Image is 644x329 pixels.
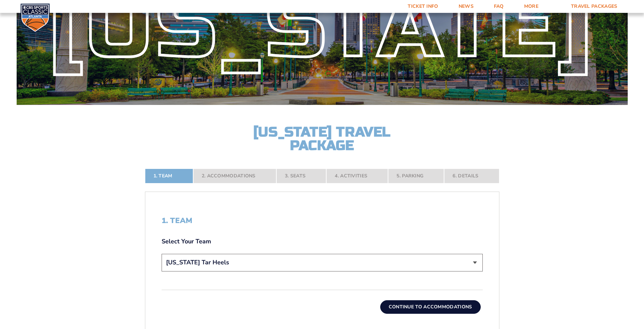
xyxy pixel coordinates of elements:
img: CBS Sports Classic [20,3,50,33]
button: Continue To Accommodations [380,300,481,314]
label: Select Your Team [162,237,483,246]
h2: 1. Team [162,216,483,225]
h2: [US_STATE] Travel Package [247,125,397,152]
